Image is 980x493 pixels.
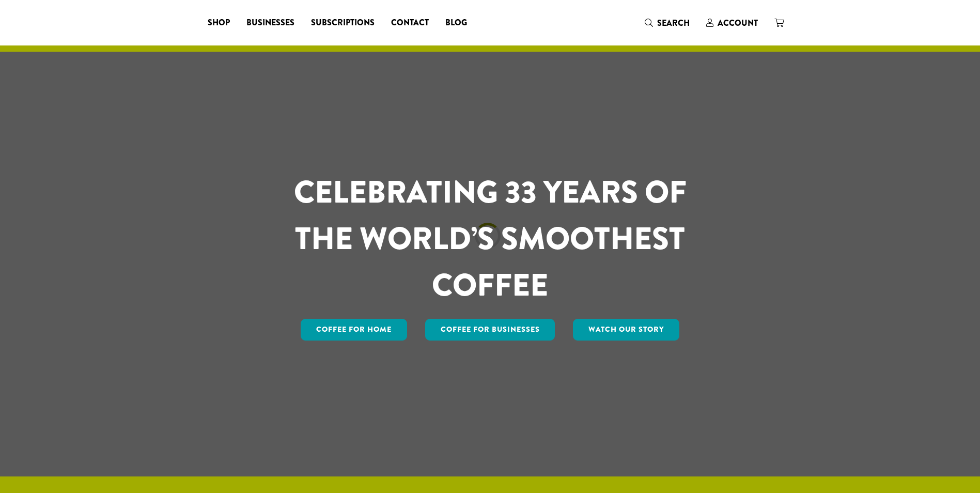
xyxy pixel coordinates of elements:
h1: CELEBRATING 33 YEARS OF THE WORLD’S SMOOTHEST COFFEE [263,169,717,309]
a: Contact [383,14,437,31]
a: Coffee for Home [301,319,407,341]
span: Contact [391,17,429,29]
span: Shop [208,17,230,29]
span: Subscriptions [311,17,375,29]
a: Watch Our Story [573,319,679,341]
a: Shop [199,14,238,31]
span: Blog [445,17,467,29]
a: Coffee For Businesses [425,319,555,341]
a: Subscriptions [303,14,383,31]
span: Businesses [246,17,294,29]
span: Search [657,17,690,29]
a: Businesses [238,14,303,31]
a: Blog [437,14,475,31]
span: Account [718,17,758,29]
a: Search [636,14,698,32]
a: Account [698,14,766,32]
